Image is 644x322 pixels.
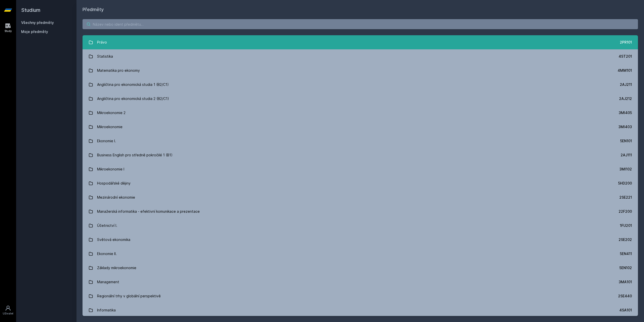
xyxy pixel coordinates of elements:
[21,20,54,25] a: Všechny předměty
[83,106,638,120] a: Mikroekonomie 2 3MI405
[620,82,632,87] div: 2AJ211
[83,63,638,78] a: Matematika pro ekonomy 4MM101
[83,247,638,261] a: Ekonomie II. 5EN411
[5,29,12,33] div: Study
[83,78,638,92] a: Angličtina pro ekonomická studia 1 (B2/C1) 2AJ211
[97,150,173,160] div: Business English pro středně pokročilé 1 (B1)
[618,124,632,129] div: 3MI403
[620,223,632,228] div: 1FU201
[619,195,632,200] div: 2SE221
[83,35,638,49] a: Právo 2PR101
[83,134,638,148] a: Ekonomie I. 5EN101
[619,237,632,242] div: 2SE202
[97,136,116,146] div: Ekonomie I.
[97,51,113,61] div: Statistika
[97,65,140,76] div: Matematika pro ekonomy
[83,233,638,247] a: Světová ekonomika 2SE202
[1,303,15,318] a: Uživatel
[619,110,632,115] div: 3MI405
[83,19,638,29] input: Název nebo ident předmětu…
[621,153,632,158] div: 2AJ111
[97,108,126,118] div: Mikroekonomie 2
[620,40,632,45] div: 2PR101
[97,206,200,217] div: Manažerská informatika - efektivní komunikace a prezentace
[97,235,130,245] div: Světová ekonomika
[83,303,638,317] a: Informatika 4SA101
[97,94,169,104] div: Angličtina pro ekonomická studia 2 (B2/C1)
[83,6,638,13] h1: Předměty
[83,261,638,275] a: Základy mikroekonomie 5EN102
[83,148,638,162] a: Business English pro středně pokročilé 1 (B1) 2AJ111
[83,204,638,219] a: Manažerská informatika - efektivní komunikace a prezentace 22F200
[620,138,632,144] div: 5EN101
[97,221,117,231] div: Účetnictví I.
[97,291,161,301] div: Regionální trhy v globální perspektivě
[83,190,638,204] a: Mezinárodní ekonomie 2SE221
[83,289,638,303] a: Regionální trhy v globální perspektivě 2SE440
[83,120,638,134] a: Mikroekonomie 3MI403
[619,209,632,214] div: 22F200
[97,305,116,315] div: Informatika
[83,162,638,176] a: Mikroekonomie I 3MI102
[618,181,632,186] div: 5HD200
[97,122,123,132] div: Mikroekonomie
[97,277,119,287] div: Management
[83,176,638,190] a: Hospodářské dějiny 5HD200
[97,80,169,90] div: Angličtina pro ekonomická studia 1 (B2/C1)
[97,249,117,259] div: Ekonomie II.
[97,263,136,273] div: Základy mikroekonomie
[83,219,638,233] a: Účetnictví I. 1FU201
[83,275,638,289] a: Management 3MA101
[3,312,13,315] div: Uživatel
[619,96,632,101] div: 2AJ212
[619,308,632,313] div: 4SA101
[97,164,124,174] div: Mikroekonomie I
[83,49,638,63] a: Statistika 4ST201
[619,54,632,59] div: 4ST201
[83,92,638,106] a: Angličtina pro ekonomická studia 2 (B2/C1) 2AJ212
[619,167,632,172] div: 3MI102
[97,192,135,202] div: Mezinárodní ekonomie
[97,178,131,188] div: Hospodářské dějiny
[618,294,632,299] div: 2SE440
[619,279,632,284] div: 3MA101
[618,68,632,73] div: 4MM101
[620,251,632,256] div: 5EN411
[1,20,15,35] a: Study
[21,29,48,34] span: Moje předměty
[97,37,107,47] div: Právo
[619,265,632,270] div: 5EN102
